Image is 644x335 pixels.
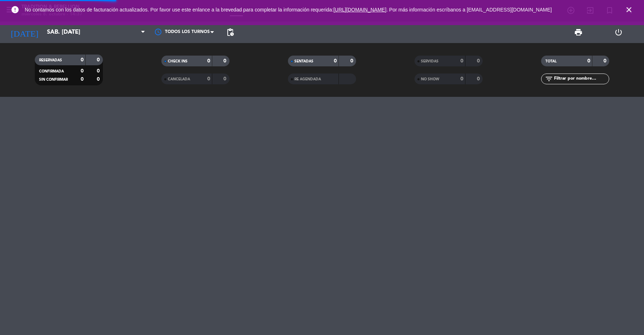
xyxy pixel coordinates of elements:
[574,28,583,37] span: print
[39,70,64,73] span: CONFIRMADA
[97,69,101,74] strong: 0
[553,75,609,83] input: Filtrar por nombre...
[603,58,608,63] strong: 0
[5,24,43,40] i: [DATE]
[11,5,19,14] i: error
[97,57,101,62] strong: 0
[545,60,557,63] span: TOTAL
[387,7,552,13] a: . Por más información escríbanos a [EMAIL_ADDRESS][DOMAIN_NAME]
[460,58,463,63] strong: 0
[334,58,337,63] strong: 0
[226,28,235,37] span: pending_actions
[460,76,463,81] strong: 0
[421,60,439,63] span: SERVIDAS
[81,69,84,74] strong: 0
[168,60,188,63] span: CHECK INS
[39,78,68,81] span: SIN CONFIRMAR
[207,76,210,81] strong: 0
[614,28,623,37] i: power_settings_new
[294,77,321,81] span: RE AGENDADA
[223,58,228,63] strong: 0
[81,57,84,62] strong: 0
[81,77,84,82] strong: 0
[625,5,633,14] i: close
[350,58,355,63] strong: 0
[25,7,552,13] span: No contamos con los datos de facturación actualizados. Por favor use este enlance a la brevedad p...
[294,60,313,63] span: SENTADAS
[97,77,101,82] strong: 0
[545,75,553,83] i: filter_list
[477,76,481,81] strong: 0
[168,77,190,81] span: CANCELADA
[333,7,387,13] a: [URL][DOMAIN_NAME]
[587,58,590,63] strong: 0
[67,28,75,37] i: arrow_drop_down
[477,58,481,63] strong: 0
[421,77,439,81] span: NO SHOW
[598,22,639,43] div: LOG OUT
[207,58,210,63] strong: 0
[223,76,228,81] strong: 0
[39,58,62,62] span: RESERVADAS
